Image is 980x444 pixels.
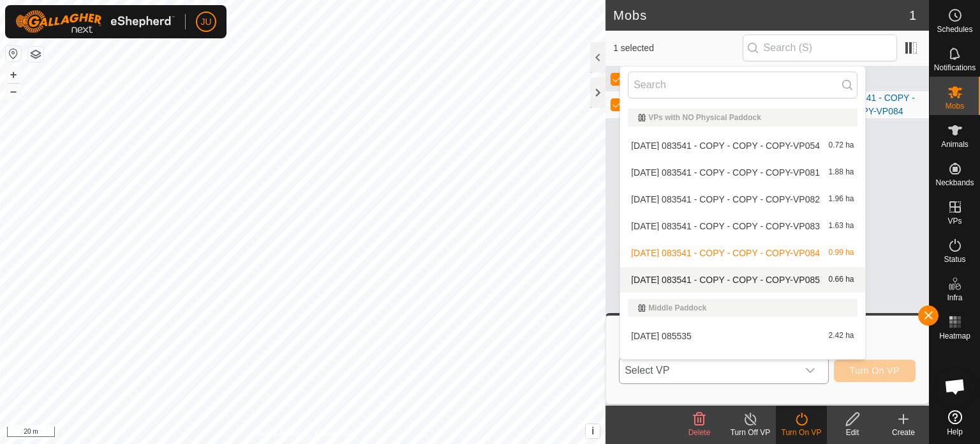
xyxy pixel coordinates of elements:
span: Infra [947,294,962,302]
span: Help [947,428,963,436]
a: Contact Us [315,427,353,439]
div: Middle Paddock [638,304,847,312]
h2: Mobs [613,8,909,23]
span: 1 selected [613,42,742,55]
span: 1.96 ha [828,195,854,204]
span: Animals [941,141,969,148]
span: JU [200,15,211,29]
button: Map Layers [28,47,43,62]
span: Schedules [937,26,972,33]
li: 2025-08-12 083541 - COPY - COPY - COPY-VP012 [620,350,865,376]
span: [DATE] 083541 - COPY - COPY - COPY-VP054 [631,141,820,150]
div: Turn On VP [776,427,827,438]
span: VPs [947,217,961,225]
span: 0.72 ha [828,141,854,150]
div: Edit [827,427,878,438]
span: [DATE] 083541 - COPY - COPY - COPY-VP081 [631,168,820,177]
span: 1.88 ha [828,168,854,177]
span: i [591,425,594,436]
a: Help [930,405,980,441]
span: Delete [688,428,711,437]
span: Select VP [620,358,798,383]
a: [DATE] 083541 - COPY - COPY - COPY-VP084 [816,93,915,116]
span: [DATE] 085535 [631,332,692,341]
span: 0.66 ha [828,275,854,284]
a: Privacy Policy [253,427,301,439]
button: Turn On VP [834,360,916,382]
div: Open chat [936,367,974,406]
li: 2025-08-12 083541 - COPY - COPY - COPY-VP084 [620,240,865,266]
li: 2025-08-12 083541 - COPY - COPY - COPY-VP081 [620,160,865,185]
span: 0.99 ha [828,249,854,257]
button: i [586,424,600,438]
li: 2025-06-18 085535 [620,323,865,349]
span: 1 [909,6,916,25]
span: Mobs [946,102,964,110]
input: Search (S) [743,34,897,61]
span: [DATE] 083541 - COPY - COPY - COPY-VP012 [631,358,820,367]
button: – [6,84,21,99]
span: [DATE] 083541 - COPY - COPY - COPY-VP082 [631,195,820,204]
span: Heatmap [939,332,970,340]
span: 1.48 ha [828,358,854,367]
span: [DATE] 083541 - COPY - COPY - COPY-VP083 [631,222,820,231]
li: 2025-08-12 083541 - COPY - COPY - COPY-VP083 [620,213,865,239]
span: 1.63 ha [828,222,854,231]
li: 2025-08-12 083541 - COPY - COPY - COPY-VP082 [620,187,865,212]
span: Notifications [934,64,976,72]
span: Neckbands [935,179,974,187]
div: dropdown trigger [798,358,823,383]
span: [DATE] 083541 - COPY - COPY - COPY-VP084 [631,249,820,257]
li: 2025-08-12 083541 - COPY - COPY - COPY-VP085 [620,267,865,293]
span: Status [944,256,965,263]
span: [DATE] 083541 - COPY - COPY - COPY-VP085 [631,275,820,284]
img: Gallagher Logo [15,10,175,33]
div: Create [878,427,929,438]
div: Turn Off VP [725,427,776,438]
div: VPs with NO Physical Paddock [638,114,847,121]
button: Reset Map [6,46,21,61]
button: + [6,67,21,82]
span: 2.42 ha [828,332,854,341]
input: Search [628,72,857,98]
th: VP [811,66,929,91]
span: Turn On VP [850,365,900,376]
li: 2025-08-12 083541 - COPY - COPY - COPY-VP054 [620,133,865,158]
